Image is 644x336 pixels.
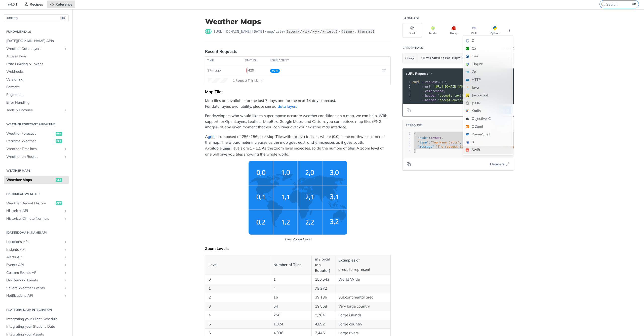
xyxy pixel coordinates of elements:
[403,46,423,50] div: Credentials
[412,89,445,93] span: \
[463,68,513,76] div: Go
[63,286,67,290] button: Show subpages for Severe Weather Events
[6,39,67,44] span: [DATE][DOMAIN_NAME] APIs
[6,131,54,136] span: Weather Forecast
[601,2,605,6] svg: Search
[4,53,69,60] a: Access Keys
[463,45,513,52] div: C#
[205,89,391,94] div: Map Tiles
[463,84,513,91] div: Java
[487,160,511,168] button: Headers
[233,78,263,83] span: 1 Request This Month
[63,108,67,112] button: Show subpages for Tools & Libraries
[463,99,513,107] div: JSON
[6,54,67,59] span: Access Keys
[463,76,513,84] div: HTTP
[205,161,391,242] span: Tiles Zoom Level
[4,269,69,277] a: Custom Events APIShow subpages for Custom Events API
[273,330,308,336] p: 4,096
[4,76,69,83] a: Versioning
[631,2,637,7] kbd: ⌘K
[438,94,474,97] span: 'accept: text/plain'
[56,139,62,143] span: get
[315,304,332,309] p: 19,568
[430,136,441,140] span: 429001
[214,29,375,34] span: https://api.tomorrow.io/v4/map/tile/{zoom}/{x}/{y}/{field}/{time}.{format}
[4,168,69,173] h2: Weather Maps
[412,80,447,84] span: GET \
[209,330,267,336] p: 6
[270,69,280,73] span: Try It!
[4,230,69,235] h2: [DATE][DOMAIN_NAME] API
[4,246,69,253] a: Insights APIShow subpages for Insights API
[249,161,347,235] img: weather-grid-map.png
[6,46,62,51] span: Weather Data Layers
[209,277,267,282] p: 0
[412,85,481,88] span: \
[464,23,484,38] button: PHP
[4,200,69,207] a: Weather Recent Historyget
[4,60,69,68] a: Rate Limiting & Tokens
[403,16,420,20] div: Language
[243,57,268,65] th: status
[4,122,69,127] h2: Weather Forecast & realtime
[63,271,67,275] button: Show subpages for Custom Events API
[30,2,43,7] span: Recipes
[418,145,434,148] span: "message"
[245,66,266,75] div: 429
[63,263,67,267] button: Show subpages for Events API
[63,240,67,244] button: Show subpages for Locations API
[421,94,436,97] span: --header
[438,98,503,102] span: 'accept-encoding: deflate, gzip, br'
[315,277,332,282] p: 156,543
[6,62,67,67] span: Rate Limiting & Tokens
[430,141,460,144] span: "Too Many Calls"
[403,98,411,102] div: 5
[414,141,461,144] span: : ,
[4,14,69,22] button: JUMP TO⌘/
[315,312,332,318] p: 9,784
[412,80,420,84] span: curl
[463,60,513,68] div: Clojure
[405,123,422,128] button: RESPONSE
[6,201,54,206] span: Weather Recent History
[6,324,67,329] span: Integrating your Stations Data
[418,136,428,140] span: "code"
[4,284,69,292] a: Severe Weather EventsShow subpages for Severe Weather Events
[209,286,267,291] p: 1
[205,17,391,26] h1: Weather Maps
[412,94,476,97] span: \
[6,239,62,244] span: Locations API
[338,321,387,327] p: Large country
[338,277,387,282] p: World Wide
[278,104,297,109] a: data layers
[300,135,302,139] span: y
[229,141,231,145] span: x
[273,286,308,291] p: 4
[315,294,332,300] p: 39,136
[4,29,69,34] h2: Fundamentals
[463,123,513,130] div: OCaml
[403,132,411,136] div: 1
[315,330,332,336] p: 2,446
[421,80,438,84] span: --request
[63,217,67,221] button: Show subpages for Historical Climate Normals
[63,278,67,282] button: Show subpages for On-Demand Events
[4,176,69,184] a: Weather Mapsget
[4,99,69,106] a: Error Handling
[223,147,231,151] span: zoom
[205,48,237,54] div: Recent Requests
[273,312,308,318] p: 256
[286,29,300,34] label: {zoom}
[6,208,62,213] span: Historical API
[338,294,387,300] p: Subcontinental area
[205,29,212,34] span: get
[4,238,69,246] a: Locations APIShow subpages for Locations API
[403,136,411,140] div: 2
[273,294,308,300] p: 16
[4,83,69,91] a: Formats
[6,247,62,252] span: Insights API
[421,89,443,93] span: --compressed
[403,53,417,63] button: Query
[338,257,387,263] p: Examples of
